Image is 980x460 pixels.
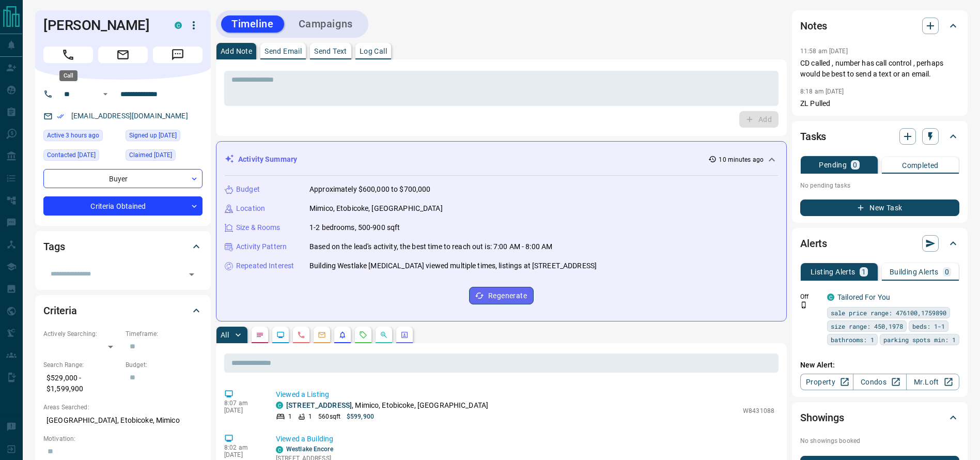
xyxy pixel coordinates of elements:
[43,302,77,319] h2: Criteria
[743,406,774,416] p: W8431088
[43,17,159,34] h1: [PERSON_NAME]
[129,150,172,160] span: Claimed [DATE]
[43,169,203,188] div: Buyer
[800,409,844,426] h2: Showings
[224,451,260,458] p: [DATE]
[800,231,959,256] div: Alerts
[800,124,959,149] div: Tasks
[43,238,65,255] h2: Tags
[853,374,906,390] a: Condos
[276,434,774,444] p: Viewed a Building
[43,434,203,443] p: Motivation:
[902,162,939,169] p: Completed
[800,360,959,371] p: New Alert:
[862,268,866,275] p: 1
[800,88,844,95] p: 8:18 am [DATE]
[318,412,340,421] p: 560 sqft
[945,268,949,275] p: 0
[43,329,120,339] p: Actively Searching:
[800,405,959,430] div: Showings
[126,360,203,370] p: Budget:
[221,48,252,55] p: Add Note
[126,149,203,164] div: Tue Feb 04 2025
[359,331,367,339] svg: Requests
[286,401,352,409] a: [STREET_ADDRESS]
[800,178,959,193] p: No pending tasks
[236,260,294,271] p: Repeated Interest
[297,331,305,339] svg: Calls
[338,331,347,339] svg: Listing Alerts
[314,48,347,55] p: Send Text
[800,200,959,216] button: New Task
[71,112,188,120] a: [EMAIL_ADDRESS][DOMAIN_NAME]
[800,128,826,145] h2: Tasks
[853,161,857,168] p: 0
[276,331,285,339] svg: Lead Browsing Activity
[99,88,112,100] button: Open
[221,16,284,33] button: Timeline
[827,294,834,301] div: condos.ca
[98,47,148,63] span: Email
[265,48,302,55] p: Send Email
[890,268,939,275] p: Building Alerts
[288,16,363,33] button: Campaigns
[309,241,552,252] p: Based on the lead's activity, the best time to reach out is: 7:00 AM - 8:00 AM
[800,58,959,80] p: CD called , number has call control , perhaps would be best to send a text or an email.
[238,154,297,165] p: Activity Summary
[912,321,945,331] span: beds: 1-1
[43,412,203,429] p: [GEOGRAPHIC_DATA], Etobicoke, Mimico
[288,412,292,421] p: 1
[800,48,848,55] p: 11:58 am [DATE]
[221,331,229,339] p: All
[309,260,597,271] p: Building Westlake [MEDICAL_DATA] viewed multiple times, listings at [STREET_ADDRESS]
[57,113,64,120] svg: Email Verified
[819,161,847,168] p: Pending
[59,70,77,81] div: Call
[800,235,827,252] h2: Alerts
[800,292,821,301] p: Off
[883,334,956,345] span: parking spots min: 1
[129,130,177,141] span: Signed up [DATE]
[906,374,959,390] a: Mr.Loft
[800,374,853,390] a: Property
[236,222,281,233] p: Size & Rooms
[43,47,93,63] span: Call
[126,130,203,144] div: Sat Feb 01 2025
[347,412,374,421] p: $599,900
[309,222,400,233] p: 1-2 bedrooms, 500-900 sqft
[811,268,855,275] p: Listing Alerts
[837,293,890,301] a: Tailored For You
[276,446,283,453] div: condos.ca
[800,301,807,309] svg: Push Notification Only
[43,130,120,144] div: Wed Oct 15 2025
[309,203,443,214] p: Mimico, Etobicoke, [GEOGRAPHIC_DATA]
[43,149,120,164] div: Tue Feb 04 2025
[184,267,199,282] button: Open
[800,98,959,109] p: ZL Pulled
[800,13,959,38] div: Notes
[225,150,778,169] div: Activity Summary10 minutes ago
[286,446,333,453] a: Westlake Encore
[469,287,534,304] button: Regenerate
[800,18,827,34] h2: Notes
[43,403,203,412] p: Areas Searched:
[831,308,946,318] span: sale price range: 476100,1759890
[309,184,430,195] p: Approximately $600,000 to $700,000
[236,241,287,252] p: Activity Pattern
[43,234,203,259] div: Tags
[380,331,388,339] svg: Opportunities
[43,196,203,216] div: Criteria Obtained
[276,402,283,409] div: condos.ca
[126,329,203,339] p: Timeframe:
[400,331,409,339] svg: Agent Actions
[47,130,99,141] span: Active 3 hours ago
[831,321,903,331] span: size range: 450,1978
[43,370,120,397] p: $529,000 - $1,599,900
[236,184,260,195] p: Budget
[47,150,96,160] span: Contacted [DATE]
[286,400,488,411] p: , Mimico, Etobicoke, [GEOGRAPHIC_DATA]
[224,400,260,407] p: 8:07 am
[308,412,312,421] p: 1
[719,155,764,164] p: 10 minutes ago
[831,334,874,345] span: bathrooms: 1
